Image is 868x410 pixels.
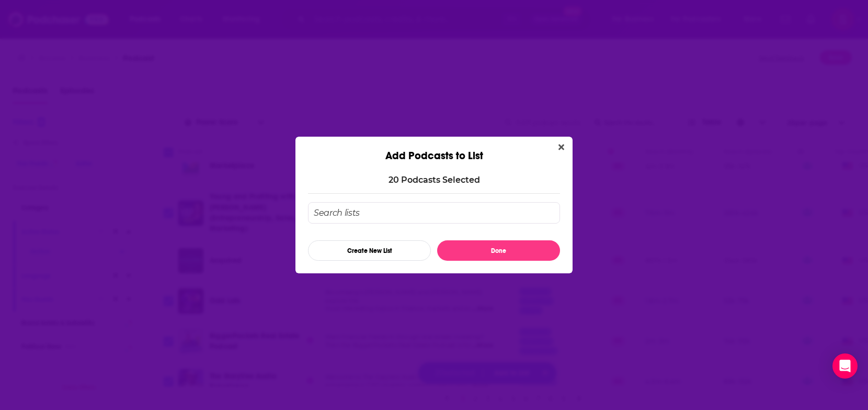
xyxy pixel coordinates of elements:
button: Create New List [308,240,431,261]
div: Add Podcast To List [308,202,560,261]
div: Open Intercom Messenger [832,353,858,379]
input: Search lists [308,202,560,224]
button: Close [554,141,568,154]
p: 20 Podcast s Selected [389,175,480,185]
button: Done [437,240,560,261]
div: Add Podcasts to List [295,137,573,162]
